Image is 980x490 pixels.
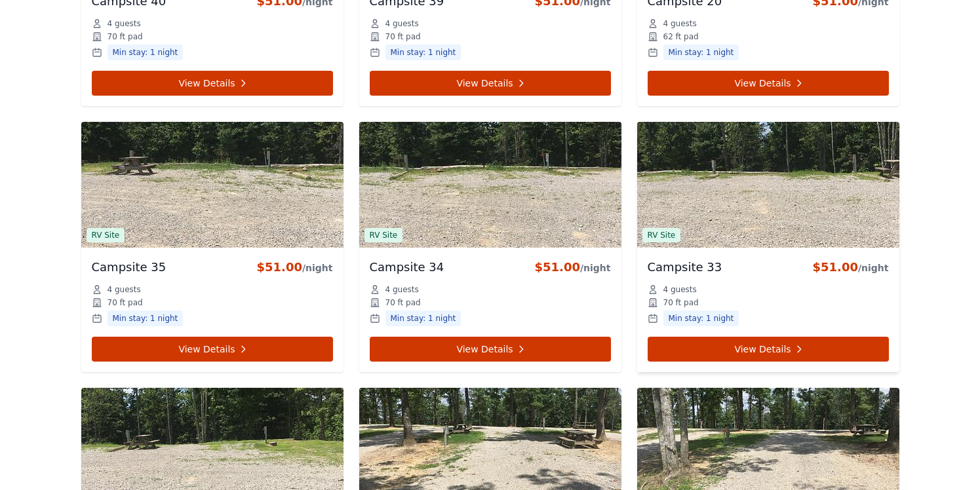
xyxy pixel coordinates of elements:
span: RV Site [642,228,681,242]
a: View Details [370,337,611,362]
a: View Details [648,71,889,96]
h3: Campsite 35 [92,258,167,276]
img: Campsite 35 [81,122,343,248]
a: View Details [92,71,333,96]
img: Campsite 33 [637,122,899,248]
span: 70 ft pad [385,297,421,308]
img: Campsite 34 [359,122,621,248]
span: 4 guests [108,18,141,29]
span: RV Site [87,228,125,242]
a: View Details [648,337,889,362]
span: 70 ft pad [108,297,143,308]
span: 70 ft pad [663,297,699,308]
span: RV Site [364,228,403,242]
div: $51.00 [534,258,610,276]
span: 4 guests [663,18,697,29]
span: Min stay: 1 night [385,311,461,326]
span: 70 ft pad [385,31,421,42]
span: Min stay: 1 night [385,45,461,60]
span: /night [580,263,611,273]
a: View Details [92,337,333,362]
h3: Campsite 33 [648,258,722,276]
div: $51.00 [256,258,332,276]
span: Min stay: 1 night [108,311,184,326]
span: 4 guests [385,284,419,295]
span: 4 guests [663,284,697,295]
span: 70 ft pad [108,31,143,42]
span: 4 guests [385,18,419,29]
div: $51.00 [812,258,888,276]
span: 4 guests [108,284,141,295]
span: Min stay: 1 night [663,45,739,60]
a: View Details [370,71,611,96]
span: /night [302,263,333,273]
h3: Campsite 34 [370,258,444,276]
span: 62 ft pad [663,31,699,42]
span: /night [858,263,889,273]
span: Min stay: 1 night [663,311,739,326]
span: Min stay: 1 night [108,45,184,60]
